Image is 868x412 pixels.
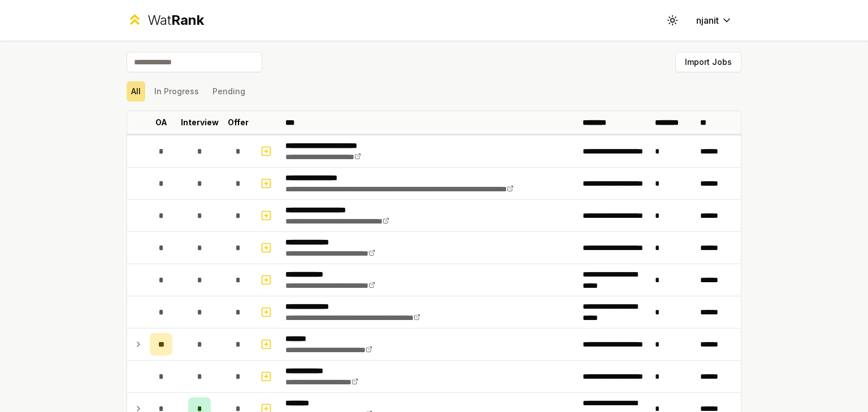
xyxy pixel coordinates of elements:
p: Interview [181,117,219,128]
span: njanit [696,14,719,27]
p: Offer [228,117,249,128]
a: WatRank [127,11,204,29]
div: Wat [147,11,204,29]
button: Pending [208,81,250,102]
button: njanit [687,10,741,30]
button: Import Jobs [675,52,741,72]
p: OA [155,117,167,128]
span: Rank [171,12,204,28]
button: In Progress [150,81,203,102]
button: All [127,81,145,102]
